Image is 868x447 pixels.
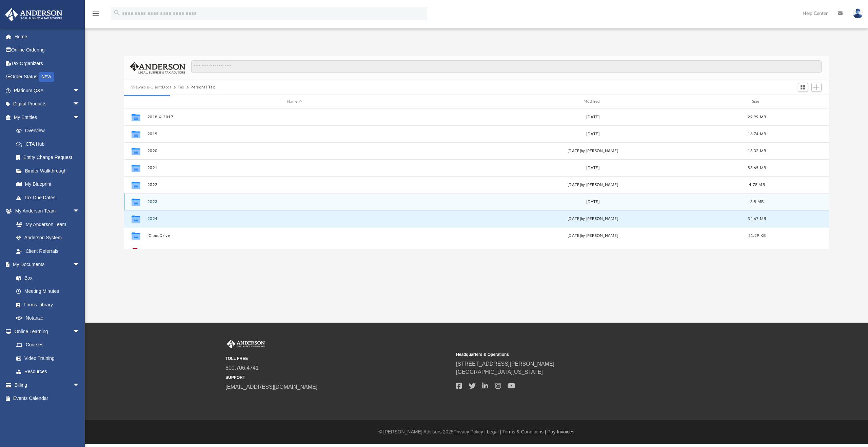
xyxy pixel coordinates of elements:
[147,132,442,136] button: 2019
[5,204,86,218] a: My Anderson Teamarrow_drop_down
[127,99,144,105] div: id
[191,60,821,73] input: Search files and folders
[5,84,90,97] a: Platinum Q&Aarrow_drop_down
[5,258,86,271] a: My Documentsarrow_drop_down
[225,365,259,371] a: 800.706.4741
[9,351,83,365] a: Video Training
[3,8,64,21] img: Anderson Advisors Platinum Portal
[9,285,86,298] a: Meeting Minutes
[748,166,766,170] span: 53.65 MB
[73,97,86,111] span: arrow_drop_down
[487,429,501,434] a: Legal |
[73,110,86,124] span: arrow_drop_down
[5,43,90,57] a: Online Ordering
[147,183,442,187] button: 2022
[798,83,808,92] button: Switch to Grid View
[5,110,90,124] a: My Entitiesarrow_drop_down
[445,148,740,154] div: [DATE] by [PERSON_NAME]
[502,429,546,434] a: Terms & Conditions |
[124,108,829,249] div: grid
[748,217,766,221] span: 34.67 MB
[5,392,90,405] a: Events Calendar
[92,13,100,18] a: menu
[9,218,83,231] a: My Anderson Team
[5,70,90,84] a: Order StatusNEW
[73,325,86,339] span: arrow_drop_down
[85,428,868,435] div: © [PERSON_NAME] Advisors 2025
[445,131,740,137] div: [DATE]
[748,234,765,238] span: 21.29 KB
[748,132,766,136] span: 16.74 MB
[73,258,86,272] span: arrow_drop_down
[5,97,90,111] a: Digital Productsarrow_drop_down
[5,30,90,43] a: Home
[9,191,90,204] a: Tax Due Dates
[750,200,764,204] span: 8.5 MB
[113,9,121,17] i: search
[225,355,451,362] small: TOLL FREE
[147,166,442,170] button: 2021
[9,164,90,178] a: Binder Walkthrough
[456,361,554,367] a: [STREET_ADDRESS][PERSON_NAME]
[147,115,442,119] button: 2018 & 2017
[147,217,442,221] button: 2024
[445,233,740,239] div: [DATE] by [PERSON_NAME]
[9,178,86,191] a: My Blueprint
[748,149,766,153] span: 13.32 MB
[9,311,86,325] a: Notarize
[445,182,740,188] div: [DATE] by [PERSON_NAME]
[147,200,442,204] button: 2023
[147,149,442,153] button: 2020
[225,374,451,381] small: SUPPORT
[73,84,86,98] span: arrow_drop_down
[5,378,90,392] a: Billingarrow_drop_down
[5,325,86,338] a: Online Learningarrow_drop_down
[445,165,740,171] div: [DATE]
[191,84,215,90] button: Personal Tax
[147,99,442,105] div: Name
[5,57,90,70] a: Tax Organizers
[9,365,86,379] a: Resources
[92,9,100,18] i: menu
[773,99,821,105] div: id
[73,378,86,392] span: arrow_drop_down
[454,429,486,434] a: Privacy Policy |
[749,183,765,187] span: 4.78 MB
[9,124,90,138] a: Overview
[445,99,741,105] div: Modified
[547,429,574,434] a: Pay Invoices
[748,115,766,119] span: 29.99 MB
[9,137,90,151] a: CTA Hub
[853,8,863,18] img: User Pic
[445,199,740,205] div: [DATE]
[445,114,740,120] div: [DATE]
[73,204,86,218] span: arrow_drop_down
[811,83,822,92] button: Add
[456,351,682,358] small: Headquarters & Operations
[456,369,543,375] a: [GEOGRAPHIC_DATA][US_STATE]
[225,340,266,348] img: Anderson Advisors Platinum Portal
[9,151,90,164] a: Entity Change Request
[9,338,86,352] a: Courses
[147,233,442,238] button: iCloudDrive
[178,84,184,90] button: Tax
[743,99,770,105] div: Size
[131,84,171,90] button: Viewable-ClientDocs
[39,72,54,82] div: NEW
[9,271,83,285] a: Box
[9,231,86,245] a: Anderson System
[9,298,83,311] a: Forms Library
[445,216,740,222] div: [DATE] by [PERSON_NAME]
[225,384,317,390] a: [EMAIL_ADDRESS][DOMAIN_NAME]
[9,244,86,258] a: Client Referrals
